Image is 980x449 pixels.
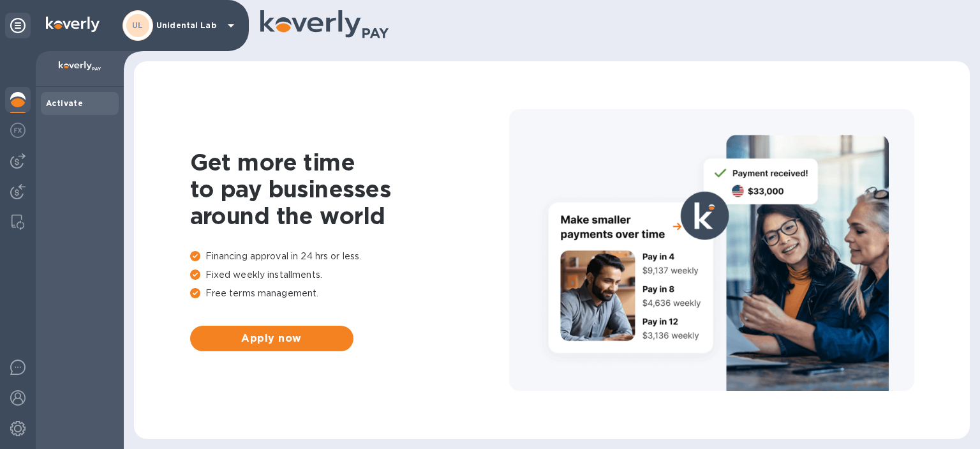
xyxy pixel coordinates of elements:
[190,149,509,229] h1: Get more time to pay businesses around the world
[5,13,31,38] div: Unpin categories
[190,326,353,351] button: Apply now
[10,123,26,138] img: Foreign exchange
[190,250,509,263] p: Financing approval in 24 hrs or less.
[190,287,509,300] p: Free terms management.
[132,20,144,30] b: UL
[46,98,83,108] b: Activate
[156,21,220,30] p: Unidental Lab
[200,331,343,346] span: Apply now
[46,17,100,32] img: Logo
[190,268,509,282] p: Fixed weekly installments.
